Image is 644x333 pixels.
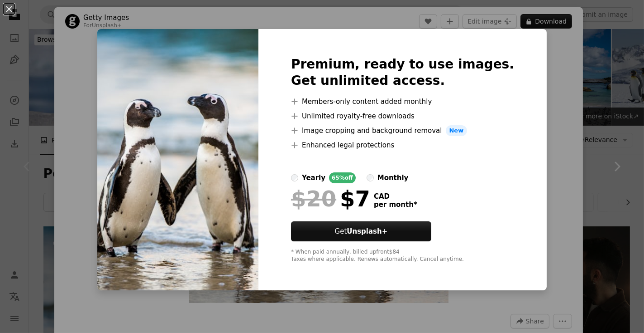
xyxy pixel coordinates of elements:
span: $20 [291,187,336,211]
li: Image cropping and background removal [291,125,514,136]
img: premium_photo-1661816797370-928a8749043c [97,29,258,290]
div: 65% off [329,172,356,183]
h2: Premium, ready to use images. Get unlimited access. [291,56,514,89]
input: monthly [367,174,374,181]
input: yearly65%off [291,174,298,181]
div: monthly [377,172,409,183]
li: Members-only content added monthly [291,96,514,107]
div: * When paid annually, billed upfront $84 Taxes where applicable. Renews automatically. Cancel any... [291,249,514,263]
li: Unlimited royalty-free downloads [291,111,514,122]
span: per month * [374,201,417,209]
button: GetUnsplash+ [291,221,431,241]
div: $7 [291,187,370,211]
div: yearly [302,172,325,183]
li: Enhanced legal protections [291,140,514,151]
strong: Unsplash+ [347,227,387,235]
span: CAD [374,192,417,201]
span: New [446,125,467,136]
